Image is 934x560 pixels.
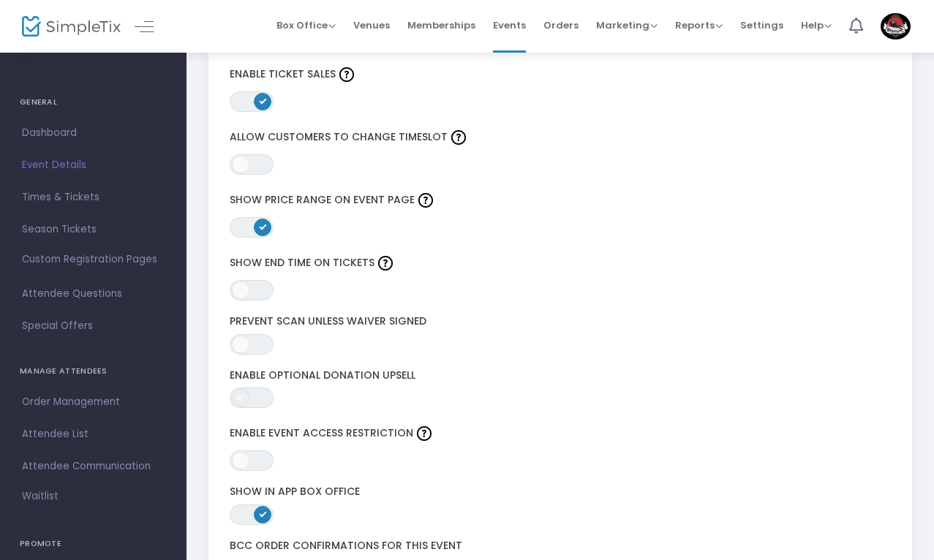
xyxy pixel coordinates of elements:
[259,97,266,105] span: ON
[353,7,390,44] span: Venues
[22,284,165,303] span: Attendee Questions
[418,193,433,208] img: question-mark
[20,529,167,559] h4: PROMOTE
[20,357,167,386] h4: MANAGE ATTENDEES
[230,189,892,211] label: Show Price Range on Event Page
[22,124,165,143] span: Dashboard
[22,252,157,267] span: Custom Registration Pages
[20,88,167,117] h4: GENERAL
[801,18,832,32] span: Help
[22,156,165,175] span: Event Details
[451,130,466,145] img: question-mark
[339,67,354,82] img: question-mark
[230,315,892,328] label: Prevent Scan Unless Waiver Signed
[378,256,393,270] img: question-mark
[230,485,892,499] label: Show in App Box Office
[230,423,892,444] label: Enable Event Access Restriction
[22,425,165,444] span: Attendee List
[22,457,165,476] span: Attendee Communication
[22,220,165,239] span: Season Tickets
[230,540,892,553] label: BCC order confirmations for this event
[22,489,59,504] span: Waitlist
[407,7,475,44] span: Memberships
[596,18,658,32] span: Marketing
[22,393,165,412] span: Order Management
[259,223,266,230] span: ON
[22,317,165,336] span: Special Offers
[259,510,266,518] span: ON
[543,7,579,44] span: Orders
[230,369,892,382] label: Enable Optional Donation Upsell
[230,126,892,148] label: Allow Customers to Change Timeslot
[675,18,723,32] span: Reports
[230,64,892,86] label: Enable Ticket Sales
[276,18,336,32] span: Box Office
[740,7,783,44] span: Settings
[230,252,892,274] label: Show End Time on Tickets
[417,426,432,441] img: question-mark
[493,7,526,44] span: Events
[22,188,165,207] span: Times & Tickets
